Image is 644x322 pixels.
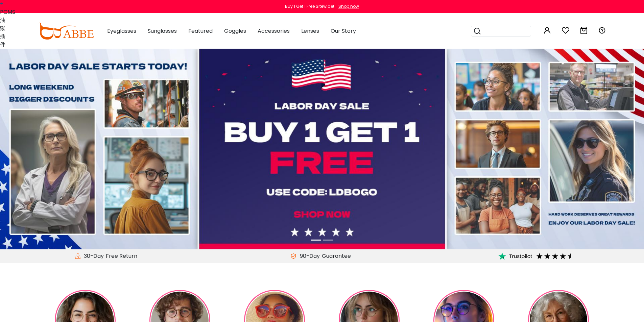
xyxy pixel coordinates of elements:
[148,27,177,35] span: Sunglasses
[331,27,356,35] span: Our Story
[107,27,136,35] span: Eyeglasses
[335,3,359,9] a: Shop now
[338,3,359,9] div: Shop now
[285,3,334,9] div: Buy 1 Get 1 Free Sitewide!
[38,23,94,40] img: abbeglasses.com
[188,27,213,35] span: Featured
[296,252,320,260] span: 90-Day
[258,27,290,35] span: Accessories
[224,27,246,35] span: Goggles
[80,252,104,260] span: 30-Day
[104,252,139,260] div: Free Return
[301,27,319,35] span: Lenses
[320,252,353,260] div: Guarantee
